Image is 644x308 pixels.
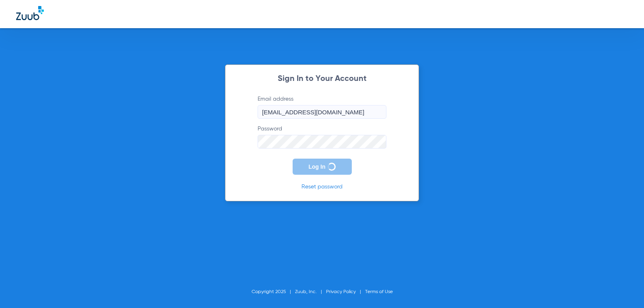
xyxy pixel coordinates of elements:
[258,95,386,119] label: Email address
[309,163,326,170] span: Log In
[258,125,386,149] label: Password
[258,135,386,149] input: Password
[295,288,326,296] li: Zuub, Inc.
[301,184,343,190] a: Reset password
[365,289,393,294] a: Terms of Use
[16,6,44,20] img: Zuub Logo
[293,159,352,175] button: Log In
[326,289,356,294] a: Privacy Policy
[246,75,398,83] h2: Sign In to Your Account
[252,288,295,296] li: Copyright 2025
[258,105,386,119] input: Email address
